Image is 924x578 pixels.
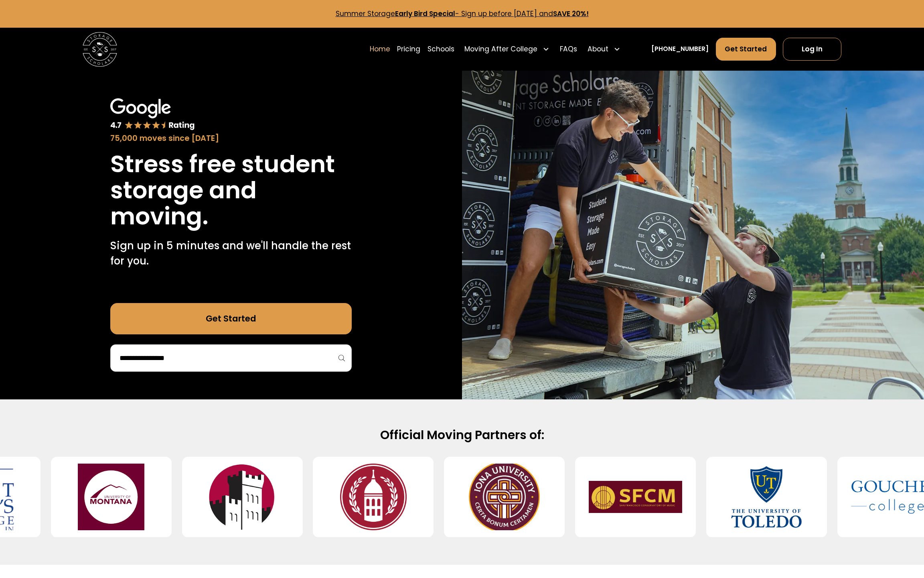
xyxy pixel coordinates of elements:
[783,38,841,61] a: Log In
[370,37,390,61] a: Home
[428,37,454,61] a: Schools
[110,303,352,334] a: Get Started
[65,464,158,530] img: University of Montana
[588,44,608,55] div: About
[327,464,420,530] img: Southern Virginia University
[651,45,709,54] a: [PHONE_NUMBER]
[462,71,924,399] img: Storage Scholars makes moving and storage easy.
[110,132,352,144] div: 75,000 moves since [DATE]
[110,151,352,229] h1: Stress free student storage and moving.
[397,37,420,61] a: Pricing
[716,38,776,61] a: Get Started
[461,37,553,61] div: Moving After College
[186,427,738,443] h2: Official Moving Partners of:
[395,9,455,18] strong: Early Bird Special
[83,32,117,67] img: Storage Scholars main logo
[336,9,589,18] a: Summer StorageEarly Bird Special- Sign up before [DATE] andSAVE 20%!
[196,464,289,530] img: Manhattanville University
[589,464,682,530] img: San Francisco Conservatory of Music
[584,37,624,61] div: About
[110,238,352,269] p: Sign up in 5 minutes and we'll handle the rest for you.
[560,37,577,61] a: FAQs
[110,98,195,131] img: Google 4.7 star rating
[458,464,551,530] img: Iona University
[553,9,589,18] strong: SAVE 20%!
[720,464,813,530] img: University of Toledo
[464,44,537,55] div: Moving After College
